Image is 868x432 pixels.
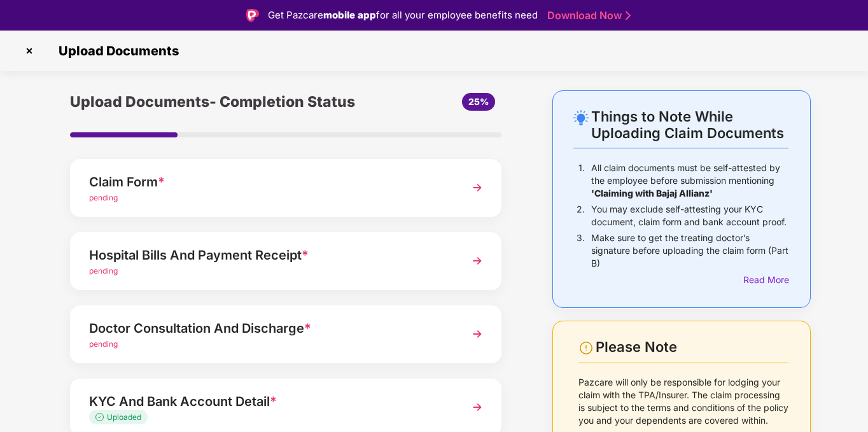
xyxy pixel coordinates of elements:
[578,162,585,200] p: 1.
[107,412,141,422] span: Uploaded
[591,108,788,141] div: Things to Note While Uploading Claim Documents
[743,273,788,287] div: Read More
[89,266,118,275] span: pending
[591,232,788,270] p: Make sure to get the treating doctor’s signature before uploading the claim form (Part B)
[89,193,118,202] span: pending
[626,9,631,22] img: Stroke
[246,9,259,22] img: Logo
[578,376,789,427] p: Pazcare will only be responsible for lodging your claim with the TPA/Insurer. The claim processin...
[591,188,713,199] b: 'Claiming with Bajaj Allianz'
[466,323,489,345] img: svg+xml;base64,PHN2ZyBpZD0iTmV4dCIgeG1sbnM9Imh0dHA6Ly93d3cudzMub3JnLzIwMDAvc3ZnIiB3aWR0aD0iMzYiIG...
[19,41,39,61] img: svg+xml;base64,PHN2ZyBpZD0iQ3Jvc3MtMzJ4MzIiIHhtbG5zPSJodHRwOi8vd3d3LnczLm9yZy8yMDAwL3N2ZyIgd2lkdG...
[46,43,185,59] span: Upload Documents
[577,203,585,228] p: 2.
[466,396,489,419] img: svg+xml;base64,PHN2ZyBpZD0iTmV4dCIgeG1sbnM9Imh0dHA6Ly93d3cudzMub3JnLzIwMDAvc3ZnIiB3aWR0aD0iMzYiIG...
[591,162,788,200] p: All claim documents must be self-attested by the employee before submission mentioning
[547,9,627,22] a: Download Now
[89,339,118,349] span: pending
[70,90,358,113] div: Upload Documents- Completion Status
[95,413,107,421] img: svg+xml;base64,PHN2ZyB4bWxucz0iaHR0cDovL3d3dy53My5vcmcvMjAwMC9zdmciIHdpZHRoPSIxMy4zMzMiIGhlaWdodD...
[578,340,594,356] img: svg+xml;base64,PHN2ZyBpZD0iV2FybmluZ18tXzI0eDI0IiBkYXRhLW5hbWU9Ildhcm5pbmcgLSAyNHgyNCIgeG1sbnM9Im...
[596,338,788,356] div: Please Note
[466,176,489,199] img: svg+xml;base64,PHN2ZyBpZD0iTmV4dCIgeG1sbnM9Imh0dHA6Ly93d3cudzMub3JnLzIwMDAvc3ZnIiB3aWR0aD0iMzYiIG...
[89,172,449,192] div: Claim Form
[89,391,449,412] div: KYC And Bank Account Detail
[268,8,538,23] div: Get Pazcare for all your employee benefits need
[89,245,449,265] div: Hospital Bills And Payment Receipt
[466,249,489,272] img: svg+xml;base64,PHN2ZyBpZD0iTmV4dCIgeG1sbnM9Imh0dHA6Ly93d3cudzMub3JnLzIwMDAvc3ZnIiB3aWR0aD0iMzYiIG...
[573,110,589,125] img: svg+xml;base64,PHN2ZyB4bWxucz0iaHR0cDovL3d3dy53My5vcmcvMjAwMC9zdmciIHdpZHRoPSIyNC4wOTMiIGhlaWdodD...
[591,203,788,228] p: You may exclude self-attesting your KYC document, claim form and bank account proof.
[89,318,449,338] div: Doctor Consultation And Discharge
[468,96,489,107] span: 25%
[577,232,585,270] p: 3.
[323,9,376,21] strong: mobile app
